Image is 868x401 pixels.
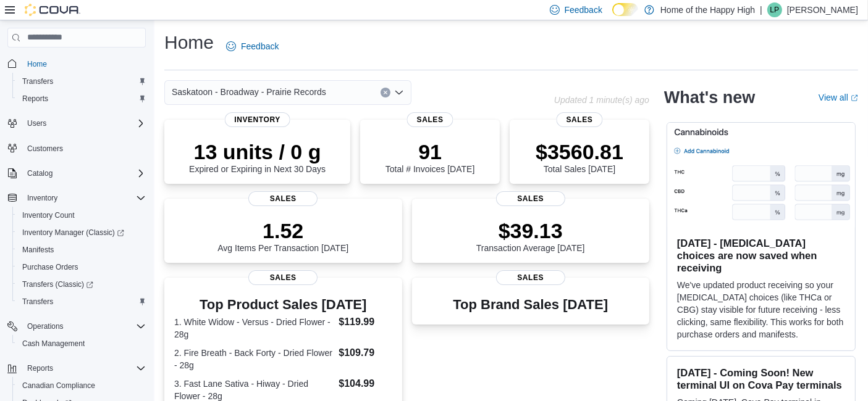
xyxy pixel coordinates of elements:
span: Reports [27,363,53,373]
span: Customers [22,141,146,156]
p: [PERSON_NAME] [787,2,858,17]
a: Inventory Count [17,208,80,223]
svg: External link [851,94,858,102]
a: Home [22,57,52,72]
h3: Top Product Sales [DATE] [174,297,392,312]
a: Reports [17,91,53,106]
span: Sales [248,191,318,206]
span: Transfers (Classic) [17,277,146,292]
button: Inventory [22,191,62,205]
button: Transfers [12,73,151,90]
p: Updated 1 minute(s) ago [554,95,649,105]
span: Feedback [565,4,602,16]
p: We've updated product receiving so your [MEDICAL_DATA] choices (like THCa or CBG) stay visible fo... [677,279,845,341]
button: Catalog [22,166,57,181]
button: Cash Management [12,335,151,352]
img: Cova [25,4,80,16]
span: Catalog [27,168,53,178]
span: Sales [496,191,565,206]
span: Reports [22,94,48,104]
span: Transfers [17,294,146,309]
span: Transfers [17,74,146,89]
button: Reports [22,361,58,376]
button: Inventory [2,189,151,207]
h3: [DATE] - [MEDICAL_DATA] choices are now saved when receiving [677,237,845,274]
a: Cash Management [17,336,90,351]
div: Avg Items Per Transaction [DATE] [217,218,348,253]
p: Home of the Happy High [660,2,755,17]
button: Canadian Compliance [12,377,151,394]
span: Users [22,116,146,131]
a: Inventory Manager (Classic) [12,224,151,241]
p: | [760,2,762,17]
button: Purchase Orders [12,258,151,276]
span: Sales [407,112,453,127]
button: Reports [12,90,151,107]
p: 13 units / 0 g [189,139,326,164]
button: Operations [2,318,151,335]
button: Users [2,115,151,132]
dd: $104.99 [339,376,392,391]
h3: Top Brand Sales [DATE] [453,297,608,312]
a: Transfers (Classic) [12,276,151,293]
button: Home [2,55,151,73]
div: Transaction Average [DATE] [476,218,585,253]
span: Inventory Count [22,210,75,220]
a: View allExternal link [819,93,858,102]
span: Users [27,118,46,128]
p: $3560.81 [536,139,623,164]
span: Home [22,56,146,72]
div: Total # Invoices [DATE] [386,139,474,174]
span: Operations [22,319,146,334]
span: Inventory [224,112,290,127]
span: Purchase Orders [17,260,146,275]
span: Operations [27,321,64,331]
span: Canadian Compliance [22,381,95,391]
button: Users [22,116,51,131]
a: Transfers (Classic) [17,277,98,292]
span: Reports [17,91,146,106]
h1: Home [164,30,214,55]
span: Catalog [22,166,146,181]
span: Inventory Count [17,208,146,223]
button: Operations [22,319,69,334]
span: Transfers [22,297,53,307]
a: Manifests [17,242,59,257]
a: Customers [22,141,68,156]
a: Canadian Compliance [17,378,100,393]
span: Sales [496,270,565,285]
button: Open list of options [394,88,404,97]
span: Manifests [17,242,146,257]
dt: 1. White Widow - Versus - Dried Flower - 28g [174,316,334,341]
span: Dark Mode [612,16,613,17]
button: Reports [2,360,151,377]
span: Transfers (Classic) [22,279,93,289]
span: Canadian Compliance [17,378,146,393]
span: Inventory Manager (Classic) [17,225,146,240]
button: Transfers [12,293,151,310]
p: 91 [386,139,474,164]
a: Inventory Manager (Classic) [17,225,129,240]
span: Home [27,59,47,69]
span: Customers [27,144,63,154]
dt: 2. Fire Breath - Back Forty - Dried Flower - 28g [174,347,334,371]
button: Catalog [2,165,151,182]
button: Clear input [381,88,390,97]
span: LP [770,2,780,17]
a: Transfers [17,294,58,309]
span: Sales [248,270,318,285]
a: Purchase Orders [17,260,83,275]
div: Expired or Expiring in Next 30 Days [189,139,326,174]
span: Manifests [22,245,54,255]
span: Inventory Manager (Classic) [22,228,124,238]
div: Total Sales [DATE] [536,139,623,174]
h3: [DATE] - Coming Soon! New terminal UI on Cova Pay terminals [677,366,845,391]
span: Inventory [27,193,57,203]
span: Inventory [22,191,146,205]
span: Purchase Orders [22,262,78,272]
input: Dark Mode [612,3,638,16]
button: Inventory Count [12,207,151,224]
a: Transfers [17,74,58,89]
span: Cash Management [17,336,146,351]
p: 1.52 [217,218,348,243]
